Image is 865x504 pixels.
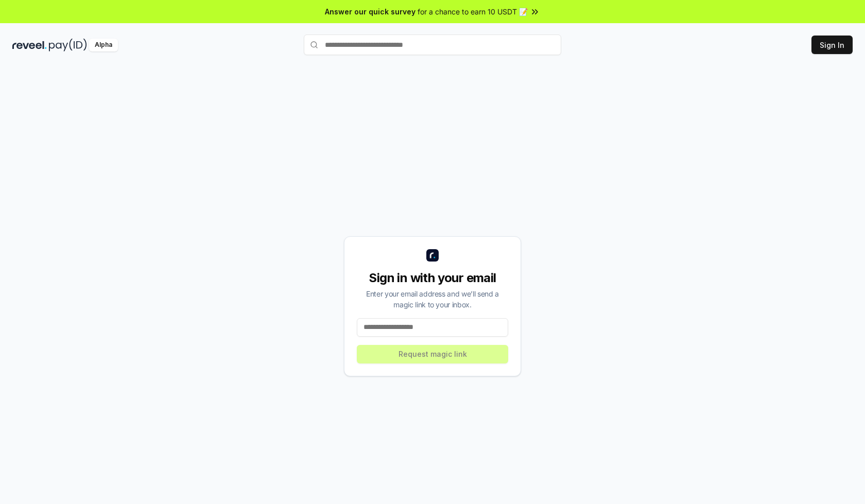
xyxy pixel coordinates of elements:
[325,6,416,17] span: Answer our quick survey
[426,249,439,262] img: logo_small
[418,6,528,17] span: for a chance to earn 10 USDT 📝
[357,288,508,310] div: Enter your email address and we’ll send a magic link to your inbox.
[49,39,87,51] img: pay_id
[89,39,118,51] div: Alpha
[12,39,47,51] img: reveel_dark
[357,270,508,286] div: Sign in with your email
[811,36,853,54] button: Sign In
